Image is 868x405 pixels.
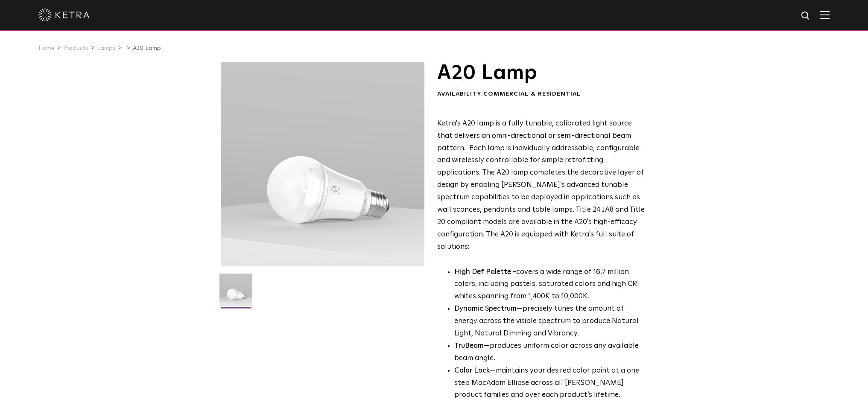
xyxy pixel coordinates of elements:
[38,45,55,51] a: Home
[483,91,581,97] span: Commercial & Residential
[454,342,484,350] strong: TruBeam
[454,303,645,340] li: —precisely tunes the amount of energy across the visible spectrum to produce Natural Light, Natur...
[820,11,830,19] img: Hamburger%20Nav.svg
[437,62,645,84] h1: A20 Lamp
[454,266,645,303] p: covers a wide range of 16.7 million colors, including pastels, saturated colors and high CRI whit...
[63,45,88,51] a: Products
[454,305,517,312] strong: Dynamic Spectrum
[437,90,645,99] div: Availability:
[219,274,252,313] img: A20-Lamp-2021-Web-Square
[97,45,116,51] a: Lamps
[801,11,811,21] img: search icon
[133,45,161,51] a: A20 Lamp
[454,365,645,402] li: —maintains your desired color point at a one step MacAdam Ellipse across all [PERSON_NAME] produc...
[454,367,490,374] strong: Color Lock
[437,120,645,251] span: Ketra's A20 lamp is a fully tunable, calibrated light source that delivers an omni-directional or...
[454,268,516,276] strong: High Def Palette -
[454,340,645,365] li: —produces uniform color across any available beam angle.
[38,9,90,21] img: ketra-logo-2019-white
